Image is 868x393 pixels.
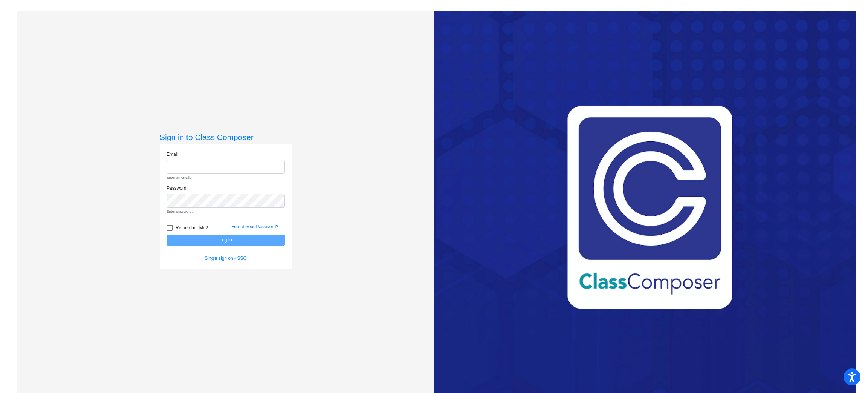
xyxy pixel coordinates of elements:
label: Password [167,185,186,192]
a: Single sign on - SSO [205,256,246,261]
small: Enter an email. [167,175,285,180]
a: Forgot Your Password? [231,224,278,229]
label: Email [167,151,178,158]
h3: Sign in to Class Composer [160,132,292,142]
span: Remember Me? [176,223,208,232]
small: Enter password. [167,209,285,214]
button: Log In [167,235,285,246]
